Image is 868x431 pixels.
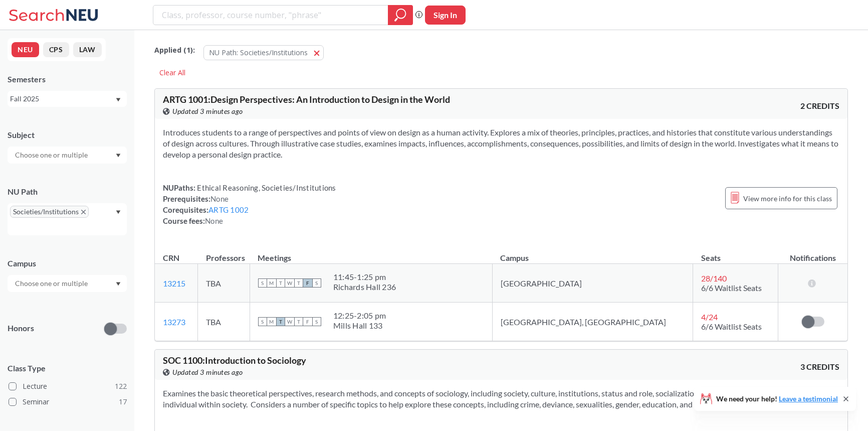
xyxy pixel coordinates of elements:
[701,273,727,283] span: 28 / 140
[154,65,190,80] div: Clear All
[9,395,127,408] label: Seminar
[116,154,121,158] svg: Dropdown arrow
[116,98,121,102] svg: Dropdown arrow
[12,42,39,57] button: NEU
[312,317,321,326] span: S
[209,48,308,57] span: NU Path: Societies/Institutions
[9,380,127,393] label: Lecture
[492,242,693,264] th: Campus
[333,321,386,331] div: Mills Hall 133
[8,258,127,269] div: Campus
[10,93,115,104] div: Fall 2025
[800,100,839,111] span: 2 CREDITS
[425,6,466,25] button: Sign In
[8,186,127,197] div: NU Path
[492,303,693,341] td: [GEOGRAPHIC_DATA], [GEOGRAPHIC_DATA]
[250,242,492,264] th: Meetings
[163,355,306,366] span: SOC 1100 : Introduction to Sociology
[10,277,94,290] input: Choose one or multiple
[163,317,185,327] a: 13273
[8,129,127,140] div: Subject
[276,317,285,326] span: T
[294,317,303,326] span: T
[116,282,121,286] svg: Dropdown arrow
[73,42,102,57] button: LAW
[333,282,396,292] div: Richards Hall 236
[333,311,386,321] div: 12:25 - 2:05 pm
[303,278,312,288] span: F
[172,367,243,378] span: Updated 3 minutes ago
[8,275,127,292] div: Dropdown arrow
[8,91,127,107] div: Fall 2025Dropdown arrow
[701,312,718,322] span: 4 / 24
[81,210,86,214] svg: X to remove pill
[779,394,838,403] a: Leave a testimonial
[267,317,276,326] span: M
[8,323,34,334] p: Honors
[285,317,294,326] span: W
[303,317,312,326] span: F
[163,278,185,288] a: 13215
[163,388,839,410] section: Examines the basic theoretical perspectives, research methods, and concepts of sociology, includi...
[312,278,321,288] span: S
[492,264,693,303] td: [GEOGRAPHIC_DATA]
[258,317,267,326] span: S
[208,205,249,214] a: ARTG 1002
[163,252,179,263] div: CRN
[163,94,450,105] span: ARTG 1001 : Design Perspectives: An Introduction to Design in the World
[285,278,294,288] span: W
[161,7,381,24] input: Class, professor, course number, "phrase"
[800,361,839,372] span: 3 CREDITS
[8,74,127,85] div: Semesters
[701,283,762,293] span: 6/6 Waitlist Seats
[701,322,762,331] span: 6/6 Waitlist Seats
[154,45,195,56] span: Applied ( 1 ):
[203,45,324,60] button: NU Path: Societies/Institutions
[10,206,89,218] span: Societies/InstitutionsX to remove pill
[388,5,413,25] div: magnifying glass
[198,264,250,303] td: TBA
[205,216,223,225] span: None
[778,242,847,264] th: Notifications
[333,272,396,282] div: 11:45 - 1:25 pm
[294,278,303,288] span: T
[195,183,336,192] span: Ethical Reasoning, Societies/Institutions
[8,147,127,164] div: Dropdown arrow
[276,278,285,288] span: T
[743,192,832,205] span: View more info for this class
[267,278,276,288] span: M
[115,381,127,392] span: 122
[198,242,250,264] th: Professors
[693,242,778,264] th: Seats
[716,395,838,402] span: We need your help!
[163,182,336,226] div: NUPaths: Prerequisites: Corequisites: Course fees:
[198,303,250,341] td: TBA
[172,106,243,117] span: Updated 3 minutes ago
[119,396,127,407] span: 17
[8,363,127,374] span: Class Type
[8,203,127,235] div: Societies/InstitutionsX to remove pillDropdown arrow
[43,42,69,57] button: CPS
[258,278,267,288] span: S
[394,8,406,22] svg: magnifying glass
[210,194,229,203] span: None
[163,127,839,160] section: Introduces students to a range of perspectives and points of view on design as a human activity. ...
[116,210,121,214] svg: Dropdown arrow
[10,149,94,161] input: Choose one or multiple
